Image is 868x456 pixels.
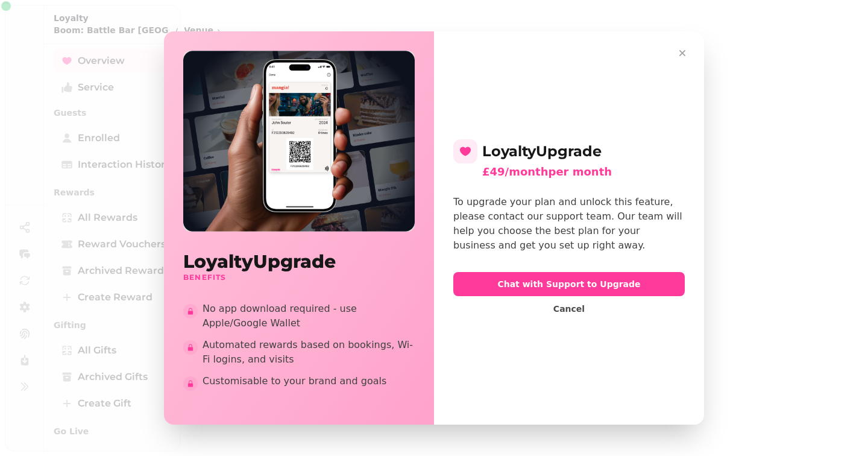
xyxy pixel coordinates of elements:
[553,305,585,313] span: Cancel
[183,273,415,282] h3: Benefits
[203,374,415,388] span: Customisable to your brand and goals
[482,163,685,180] div: £49/month per month
[463,280,675,288] span: Chat with Support to Upgrade
[453,195,685,253] div: To upgrade your plan and unlock this feature, please contact our support team. Our team will help...
[544,301,594,317] button: Cancel
[203,338,415,367] span: Automated rewards based on bookings, Wi-Fi logins, and visits
[203,302,415,331] span: No app download required - use Apple/Google Wallet
[453,139,685,163] h2: Loyalty Upgrade
[183,51,415,231] img: Loyalty
[453,272,685,296] button: Chat with Support to Upgrade
[183,251,415,273] h2: Loyalty Upgrade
